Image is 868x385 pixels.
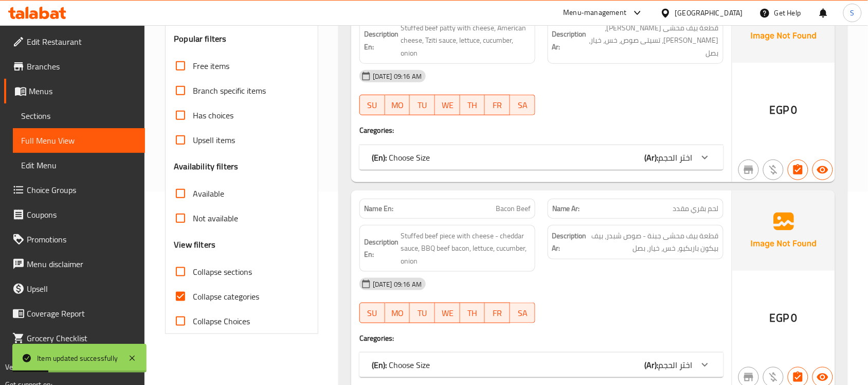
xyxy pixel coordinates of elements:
[174,239,215,251] h3: View filters
[510,303,535,323] button: SA
[364,98,381,113] span: SU
[372,359,430,371] p: Choose Size
[589,230,719,255] span: قطعة بيف محشى جبنة - صوص شبدر، بيف بيكون باربكيو، خس، خيار، بصل
[510,95,535,115] button: SA
[193,84,266,97] span: Branch specific items
[645,150,659,165] b: (Ar):
[27,307,137,320] span: Coverage Report
[496,203,531,214] span: Bacon Beef
[4,301,145,326] a: Coverage Report
[4,202,145,227] a: Coupons
[193,266,252,278] span: Collapse sections
[763,160,784,180] button: Purchased item
[439,306,456,321] span: WE
[359,125,724,135] h4: Caregories:
[4,79,145,103] a: Menus
[589,22,719,60] span: قطعة بيف محشى جينة، أميريكان تشيز، تسيتى صوص، خس، خيار، بصل
[389,98,406,113] span: MO
[435,95,460,115] button: WE
[435,303,460,323] button: WE
[4,276,145,301] a: Upsell
[552,203,580,214] strong: Name Ar:
[791,308,798,328] span: 0
[659,150,693,165] span: اختر الحجم
[372,151,430,164] p: Choose Size
[489,98,506,113] span: FR
[812,160,833,180] button: Available
[193,134,235,146] span: Upsell items
[851,7,855,19] span: S
[4,29,145,54] a: Edit Restaurant
[410,95,435,115] button: TU
[791,100,798,120] span: 0
[364,28,399,53] strong: Description En:
[389,306,406,321] span: MO
[27,258,137,270] span: Menu disclaimer
[359,303,385,323] button: SU
[439,98,456,113] span: WE
[414,306,431,321] span: TU
[738,160,759,180] button: Not branch specific item
[369,72,426,81] span: [DATE] 09:16 AM
[27,184,137,196] span: Choice Groups
[401,230,531,268] span: Stuffed beef piece with cheese - cheddar sauce, BBQ beef bacon, lettuce, cucumber, onion
[414,98,431,113] span: TU
[37,353,118,364] div: Item updated successfully
[489,306,506,321] span: FR
[645,357,659,373] b: (Ar):
[21,134,137,147] span: Full Menu View
[193,315,250,327] span: Collapse Choices
[4,54,145,79] a: Branches
[675,7,743,19] div: [GEOGRAPHIC_DATA]
[464,306,481,321] span: TH
[29,85,137,97] span: Menus
[552,28,587,53] strong: Description Ar:
[552,230,587,255] strong: Description Ar:
[770,100,789,120] span: EGP
[27,36,137,48] span: Edit Restaurant
[659,357,693,373] span: اختر الحجم
[4,252,145,276] a: Menu disclaimer
[364,203,393,214] strong: Name En:
[460,303,485,323] button: TH
[27,208,137,221] span: Coupons
[13,103,145,128] a: Sections
[369,279,426,289] span: [DATE] 09:16 AM
[514,98,531,113] span: SA
[193,109,233,121] span: Has choices
[193,212,238,224] span: Not available
[385,303,410,323] button: MO
[364,236,399,261] strong: Description En:
[21,159,137,171] span: Edit Menu
[372,150,387,165] b: (En):
[13,128,145,153] a: Full Menu View
[364,306,381,321] span: SU
[4,326,145,351] a: Grocery Checklist
[193,290,259,303] span: Collapse categories
[485,303,510,323] button: FR
[359,353,724,377] div: (En): Choose Size(Ar):اختر الحجم
[174,161,238,172] h3: Availability filters
[410,303,435,323] button: TU
[485,95,510,115] button: FR
[788,160,808,180] button: Has choices
[4,178,145,202] a: Choice Groups
[13,153,145,178] a: Edit Menu
[359,95,385,115] button: SU
[732,190,835,271] img: Ae5nvW7+0k+MAAAAAElFTkSuQmCC
[385,95,410,115] button: MO
[27,60,137,73] span: Branches
[514,306,531,321] span: SA
[193,187,224,200] span: Available
[564,7,627,19] div: Menu-management
[673,203,719,214] span: لحم بقري مقدد
[401,22,531,60] span: Stuffed beef patty with cheese, American cheese, Tziti sauce, lettuce, cucumber, onion
[193,60,229,72] span: Free items
[359,333,724,343] h4: Caregories:
[27,283,137,295] span: Upsell
[174,33,310,45] h3: Popular filters
[27,233,137,246] span: Promotions
[464,98,481,113] span: TH
[5,360,30,374] span: Version:
[27,332,137,344] span: Grocery Checklist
